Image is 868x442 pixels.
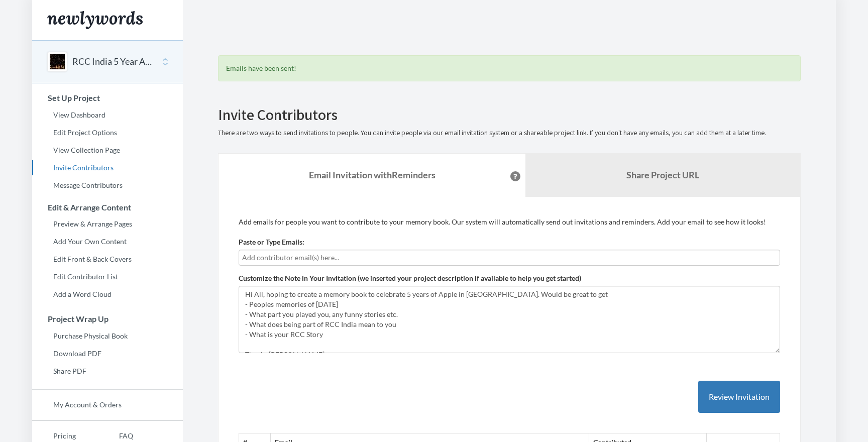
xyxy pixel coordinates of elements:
button: Review Invitation [698,381,780,413]
div: Emails have been sent! [218,55,801,81]
input: Add contributor email(s) here... [242,252,777,263]
label: Customize the Note in Your Invitation (we inserted your project description if available to help ... [239,273,581,283]
strong: Email Invitation with Reminders [309,169,436,180]
a: Share PDF [32,364,183,379]
a: Add a Word Cloud [32,287,183,302]
textarea: Hi All, hoping to create a memory book to celebrate 5 years of Apple in [GEOGRAPHIC_DATA]. Would ... [239,286,780,353]
a: My Account & Orders [32,397,183,412]
a: Message Contributors [32,178,183,193]
p: Add emails for people you want to contribute to your memory book. Our system will automatically s... [239,217,780,227]
a: Preview & Arrange Pages [32,216,183,232]
img: Newlywords logo [47,11,143,29]
a: Edit Contributor List [32,269,183,284]
iframe: Opens a widget where you can chat to one of our agents [790,412,858,437]
p: There are two ways to send invitations to people. You can invite people via our email invitation ... [218,128,801,138]
h3: Project Wrap Up [33,314,183,323]
a: Edit Front & Back Covers [32,252,183,267]
a: Add Your Own Content [32,234,183,249]
h2: Invite Contributors [218,106,801,123]
a: Invite Contributors [32,160,183,175]
a: View Dashboard [32,107,183,123]
a: Download PDF [32,346,183,361]
a: Purchase Physical Book [32,328,183,344]
b: Share Project URL [626,169,699,180]
a: View Collection Page [32,143,183,158]
h3: Edit & Arrange Content [33,203,183,212]
a: Edit Project Options [32,125,183,140]
button: RCC India 5 Year Anniversary [72,55,154,68]
h3: Set Up Project [33,93,183,102]
label: Paste or Type Emails: [239,237,304,247]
